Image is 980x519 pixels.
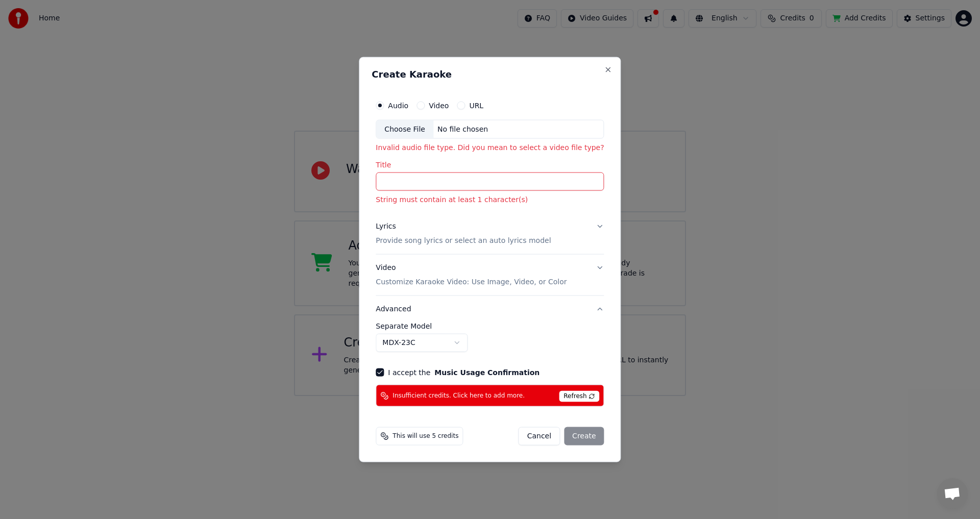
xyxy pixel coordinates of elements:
[376,195,604,205] p: String must contain at least 1 character(s)
[429,102,449,109] label: Video
[376,161,604,168] label: Title
[559,391,599,402] span: Refresh
[376,213,604,254] button: LyricsProvide song lyrics or select an auto lyrics model
[376,221,396,232] div: Lyrics
[388,369,540,376] label: I accept the
[376,323,604,330] label: Separate Model
[376,296,604,323] button: Advanced
[393,432,458,440] span: This will use 5 credits
[388,102,408,109] label: Audio
[372,69,608,79] h2: Create Karaoke
[519,427,560,446] button: Cancel
[376,236,551,246] p: Provide song lyrics or select an auto lyrics model
[376,277,567,287] p: Customize Karaoke Video: Use Image, Video, or Color
[434,369,540,376] button: I accept the
[376,120,433,138] div: Choose File
[376,323,604,360] div: Advanced
[393,391,525,400] span: Insufficient credits. Click here to add more.
[376,143,604,153] p: Invalid audio file type. Did you mean to select a video file type?
[433,124,492,134] div: No file chosen
[376,263,567,287] div: Video
[469,102,483,109] label: URL
[376,255,604,295] button: VideoCustomize Karaoke Video: Use Image, Video, or Color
